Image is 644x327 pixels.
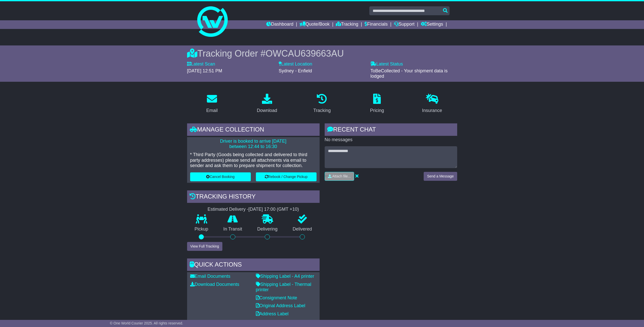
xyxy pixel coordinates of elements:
[367,92,387,116] a: Pricing
[266,20,293,29] a: Dashboard
[365,20,388,29] a: Financials
[256,282,311,292] a: Shipping Label - Thermal printer
[256,274,314,279] a: Shipping Label - A4 printer
[190,139,317,150] p: Driver is booked to arrive [DATE] between 12:44 to 16:30
[206,107,218,114] div: Email
[187,61,215,67] label: Latest Scan
[187,123,320,137] div: Manage collection
[370,61,403,67] label: Latest Status
[190,172,251,181] button: Cancel Booking
[254,92,280,116] a: Download
[421,20,443,29] a: Settings
[187,48,457,59] div: Tracking Order #
[279,61,312,67] label: Latest Location
[370,107,384,114] div: Pricing
[256,311,289,316] a: Address Label
[419,92,445,116] a: Insurance
[190,274,230,279] a: Email Documents
[300,20,329,29] a: Quote/Book
[190,282,239,287] a: Download Documents
[187,190,320,204] div: Tracking history
[216,226,250,232] p: In Transit
[250,226,285,232] p: Delivering
[187,68,222,73] span: [DATE] 12:51 PM
[190,152,317,169] p: * Third Party (Goods being collected and delivered to third party addresses) please send all atta...
[110,321,183,325] span: © One World Courier 2025. All rights reserved.
[187,207,320,212] div: Estimated Delivery -
[285,226,320,232] p: Delivered
[370,68,448,79] span: ToBeCollected - Your shipment data is lodged
[187,226,216,232] p: Pickup
[257,107,277,114] div: Download
[249,207,299,212] div: [DATE] 17:00 (GMT +10)
[256,295,297,300] a: Consignment Note
[187,258,320,272] div: Quick Actions
[279,68,312,73] span: Sydney - Enfield
[336,20,358,29] a: Tracking
[256,303,305,308] a: Original Address Label
[424,172,457,181] button: Send a Message
[422,107,442,114] div: Insurance
[187,242,222,251] button: View Full Tracking
[203,92,221,116] a: Email
[313,107,331,114] div: Tracking
[394,20,415,29] a: Support
[266,48,344,59] span: OWCAU639663AU
[325,137,457,143] p: No messages
[325,123,457,137] div: RECENT CHAT
[256,172,317,181] button: Rebook / Change Pickup
[310,92,334,116] a: Tracking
